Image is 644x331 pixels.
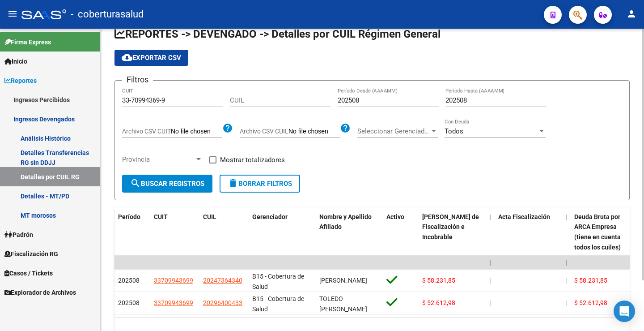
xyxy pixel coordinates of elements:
input: Archivo CSV CUIL [288,128,340,136]
span: TOLEDO [PERSON_NAME] [319,295,367,313]
span: Archivo CSV CUIT [122,128,171,135]
span: Firma Express [4,37,51,47]
span: 202508 [118,277,140,284]
span: | [565,277,567,284]
span: REPORTES -> DEVENGADO -> Detalles por CUIL Régimen General [114,28,441,40]
mat-icon: help [340,123,351,133]
span: Acta Fiscalización [498,213,550,220]
span: Fiscalización RG [4,249,58,259]
input: Archivo CSV CUIT [171,128,222,136]
span: Todos [445,127,463,135]
span: 33709943699 [154,299,193,306]
mat-icon: search [130,178,141,189]
span: Inicio [4,56,27,66]
datatable-header-cell: | [562,207,571,257]
datatable-header-cell: Período [114,207,150,257]
span: 33709943699 [154,277,193,284]
span: | [565,213,567,220]
span: Borrar Filtros [228,180,292,188]
span: | [565,259,567,266]
span: 202508 [118,299,140,306]
span: Activo [386,213,404,220]
button: Buscar Registros [122,175,212,193]
span: CUIL [203,213,216,220]
span: Provincia [122,155,195,163]
mat-icon: delete [228,178,238,189]
span: | [489,213,491,220]
div: Open Intercom Messenger [614,301,635,322]
span: Deuda Bruta por ARCA Empresa (tiene en cuenta todos los cuiles) [574,213,621,251]
span: CUIT [154,213,168,220]
span: Período [118,213,140,220]
span: B15 - Cobertura de Salud [252,295,304,313]
mat-icon: help [222,123,233,133]
span: Seleccionar Gerenciador [357,127,430,135]
span: $ 52.612,98 [422,299,455,306]
span: | [565,299,567,306]
datatable-header-cell: Gerenciador [249,207,316,257]
span: Mostrar totalizadores [220,155,285,165]
span: Casos / Tickets [4,268,53,278]
span: Archivo CSV CUIL [240,128,288,135]
span: $ 52.612,98 [574,299,607,306]
datatable-header-cell: Nombre y Apellido Afiliado [316,207,383,257]
span: Exportar CSV [122,54,181,62]
span: Nombre y Apellido Afiliado [319,213,372,231]
datatable-header-cell: Activo [383,207,419,257]
span: B15 - Cobertura de Salud [252,273,304,290]
span: | [489,259,491,266]
datatable-header-cell: CUIT [150,207,199,257]
span: [PERSON_NAME] de Fiscalización e Incobrable [422,213,479,241]
h3: Filtros [122,73,153,86]
span: Buscar Registros [130,180,204,188]
mat-icon: menu [7,9,18,19]
button: Exportar CSV [114,50,188,66]
span: | [489,277,491,284]
span: Reportes [4,76,37,86]
mat-icon: person [626,9,637,19]
span: Padrón [4,230,33,240]
button: Borrar Filtros [220,175,300,193]
datatable-header-cell: | [486,207,495,257]
span: 20247364340 [203,277,242,284]
datatable-header-cell: Deuda Bruta Neto de Fiscalización e Incobrable [419,207,486,257]
span: $ 58.231,85 [574,277,607,284]
span: $ 58.231,85 [422,277,455,284]
span: - coberturasalud [71,4,144,24]
span: | [489,299,491,306]
span: 20296400433 [203,299,242,306]
mat-icon: cloud_download [122,52,132,63]
datatable-header-cell: Acta Fiscalización [495,207,562,257]
span: [PERSON_NAME] [319,277,367,284]
datatable-header-cell: Deuda Bruta por ARCA Empresa (tiene en cuenta todos los cuiles) [571,207,638,257]
span: Explorador de Archivos [4,288,76,297]
datatable-header-cell: CUIL [199,207,249,257]
span: Gerenciador [252,213,288,220]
